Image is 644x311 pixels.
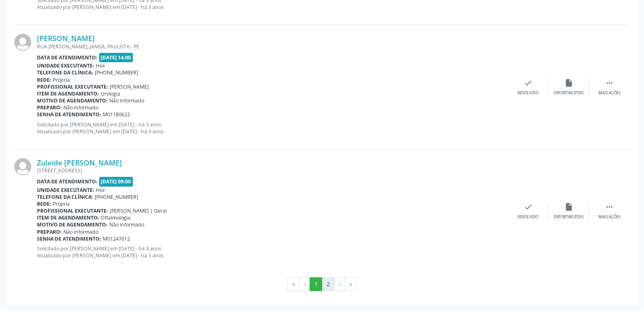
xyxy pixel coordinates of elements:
[37,187,94,194] b: Unidade executante:
[37,221,108,228] b: Motivo de agendamento:
[96,187,105,194] span: Hse
[103,111,130,118] span: M01180622
[37,167,508,174] div: [STREET_ADDRESS]
[345,277,357,291] button: Go to last page
[37,97,108,104] b: Motivo de agendamento:
[554,90,583,96] div: Exportar (PDF)
[96,62,105,69] span: Hse
[310,277,322,291] button: Go to page 1
[37,214,99,221] b: Item de agendamento:
[53,200,70,207] span: Própria
[101,90,120,97] span: Urologia
[37,69,93,76] b: Telefone da clínica:
[14,158,31,175] img: img
[322,277,334,291] button: Go to page 2
[101,214,130,221] span: Oftalmologia
[103,235,130,242] span: M01247612
[37,76,51,83] b: Rede:
[564,202,573,211] i: insert_drive_file
[53,76,70,83] span: Própria
[37,62,94,69] b: Unidade executante:
[518,90,538,96] div: Resolvido
[14,277,630,291] ul: Pagination
[554,214,583,220] div: Exportar (PDF)
[95,69,138,76] span: [PHONE_NUMBER]
[564,78,573,87] i: insert_drive_file
[109,97,144,104] span: Não informado
[37,245,508,259] p: Solicitado por [PERSON_NAME] em [DATE] - há 3 anos Atualizado por [PERSON_NAME] em [DATE] - há 3 ...
[37,200,51,207] b: Rede:
[63,104,98,111] span: Não informado
[37,194,93,200] b: Telefone da clínica:
[518,214,538,220] div: Resolvido
[605,202,614,211] i: 
[605,78,614,87] i: 
[37,34,95,43] a: [PERSON_NAME]
[99,53,133,62] span: [DATE] 14:00
[598,214,620,220] div: Mais ações
[109,221,144,228] span: Não informado
[37,121,508,135] p: Solicitado por [PERSON_NAME] em [DATE] - há 3 anos Atualizado por [PERSON_NAME] em [DATE] - há 3 ...
[524,78,533,87] i: check
[110,207,167,214] span: [PERSON_NAME] | Geral
[63,228,98,235] span: Não informado
[334,277,345,291] button: Go to next page
[110,83,149,90] span: [PERSON_NAME]
[37,111,101,118] b: Senha de atendimento:
[37,83,108,90] b: Profissional executante:
[95,194,138,200] span: [PHONE_NUMBER]
[37,228,62,235] b: Preparo:
[37,90,99,97] b: Item de agendamento:
[37,54,98,61] b: Data de atendimento:
[14,34,31,51] img: img
[37,104,62,111] b: Preparo:
[99,177,133,186] span: [DATE] 09:00
[37,207,108,214] b: Profissional executante:
[598,90,620,96] div: Mais ações
[37,43,508,50] div: RUA [PERSON_NAME], JANGA, PAULISTA - PE
[37,178,98,185] b: Data de atendimento:
[37,158,122,167] a: Zuleide [PERSON_NAME]
[524,202,533,211] i: check
[37,235,101,242] b: Senha de atendimento:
